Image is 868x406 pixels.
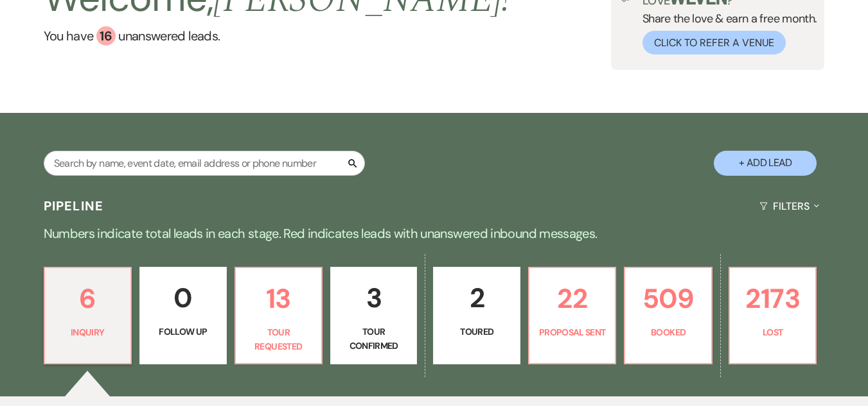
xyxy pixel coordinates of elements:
p: 22 [537,277,607,320]
p: 509 [633,277,703,320]
a: 6Inquiry [44,267,132,364]
p: 3 [339,276,409,319]
a: 3Tour Confirmed [330,267,417,364]
button: Click to Refer a Venue [642,31,786,55]
p: 13 [244,277,314,320]
button: Filters [754,189,824,223]
p: Booked [633,325,703,339]
a: 0Follow Up [139,267,226,364]
a: 13Tour Requested [235,267,323,364]
p: 6 [53,277,123,320]
p: Tour Requested [244,325,314,354]
h3: Pipeline [44,197,104,215]
p: 0 [148,276,218,319]
input: Search by name, event date, email address or phone number [44,151,365,176]
p: 2 [441,276,511,319]
a: 509Booked [624,267,712,364]
p: Proposal Sent [537,325,607,339]
div: 16 [96,26,116,46]
p: Toured [441,325,511,339]
a: 2Toured [433,267,520,364]
p: Follow Up [148,325,218,339]
p: Inquiry [53,325,123,339]
p: 2173 [738,277,808,320]
button: + Add Lead [714,151,817,176]
a: 22Proposal Sent [528,267,616,364]
a: 2173Lost [729,267,817,364]
p: Tour Confirmed [339,325,409,353]
p: Lost [738,325,808,339]
a: You have 16 unanswered leads. [44,26,511,46]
